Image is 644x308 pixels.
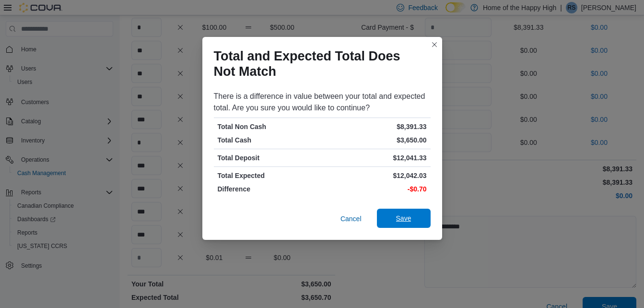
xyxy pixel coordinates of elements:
button: Closes this modal window [429,39,440,50]
p: Total Deposit [218,153,320,163]
p: $3,650.00 [324,135,427,145]
p: Total Cash [218,135,320,145]
p: Total Expected [218,171,320,180]
p: Difference [218,184,320,194]
p: -$0.70 [324,184,427,194]
p: $12,041.33 [324,153,427,163]
span: Save [396,213,411,223]
p: $8,391.33 [324,122,427,131]
div: There is a difference in value between your total and expected total. Are you sure you would like... [214,91,431,114]
span: Cancel [340,214,362,224]
button: Cancel [337,209,365,228]
p: Total Non Cash [218,122,320,131]
p: $12,042.03 [324,171,427,180]
button: Save [377,209,431,228]
h1: Total and Expected Total Does Not Match [214,48,423,79]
